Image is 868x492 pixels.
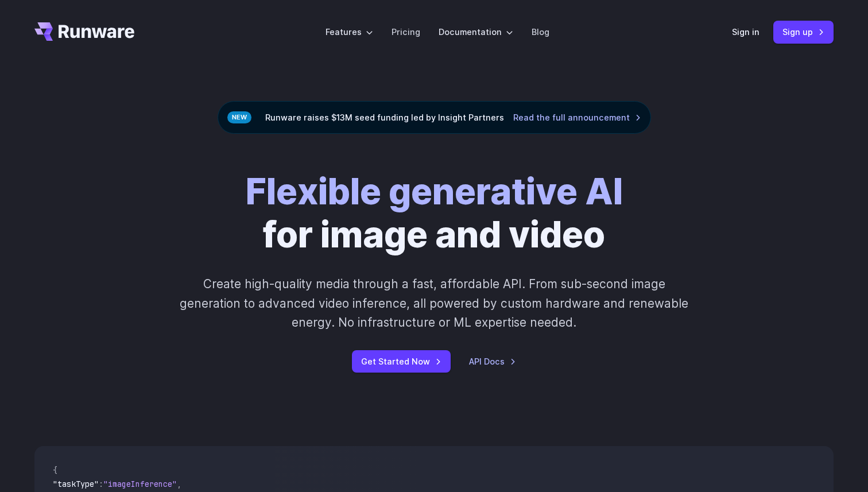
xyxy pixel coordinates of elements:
div: Runware raises $13M seed funding led by Insight Partners [218,101,651,134]
a: Sign in [732,25,759,38]
h1: for image and video [246,171,623,256]
span: : [99,479,103,489]
strong: Flexible generative AI [246,170,623,213]
a: Read the full announcement [513,111,641,124]
a: Pricing [392,25,420,38]
a: Go to / [34,22,134,41]
span: "imageInference" [103,479,177,489]
label: Features [325,25,373,38]
p: Create high-quality media through a fast, affordable API. From sub-second image generation to adv... [179,274,690,332]
a: API Docs [469,355,516,368]
span: , [177,479,181,489]
a: Blog [532,25,549,38]
a: Sign up [773,21,834,43]
a: Get Started Now [352,350,451,373]
span: "taskType" [53,479,99,489]
label: Documentation [439,25,513,38]
span: { [53,465,57,475]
